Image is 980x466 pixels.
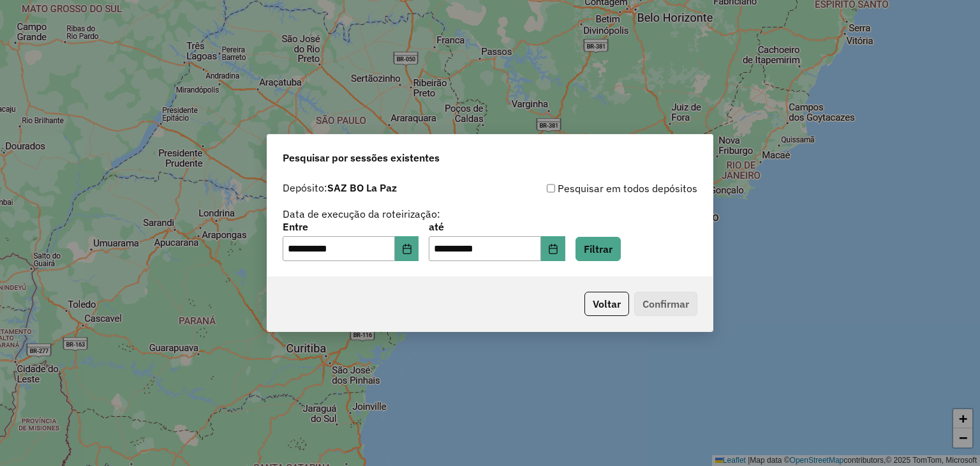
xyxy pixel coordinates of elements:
[429,219,565,234] label: até
[283,180,397,195] label: Depósito:
[575,237,621,261] button: Filtrar
[490,181,697,196] div: Pesquisar em todos depósitos
[283,206,440,222] label: Data de execução da roteirização:
[283,150,440,165] span: Pesquisar por sessões existentes
[584,292,629,316] button: Voltar
[283,219,419,234] label: Entre
[395,236,419,262] button: Choose Date
[541,236,565,262] button: Choose Date
[327,181,397,194] strong: SAZ BO La Paz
